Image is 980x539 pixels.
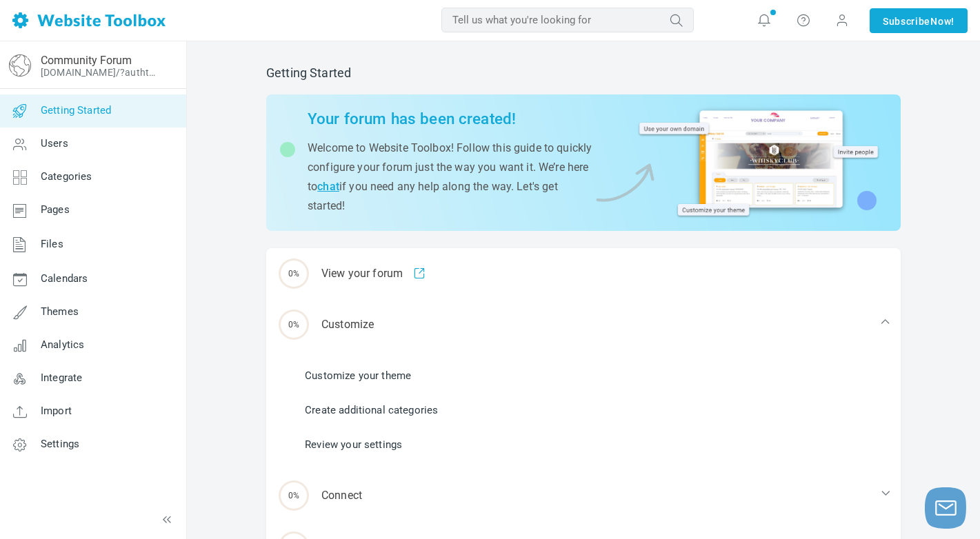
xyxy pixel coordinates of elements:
span: 0% [279,309,309,340]
a: 0% View your forum [266,248,901,299]
p: Welcome to Website Toolbox! Follow this guide to quickly configure your forum just the way you wa... [308,139,592,216]
span: Integrate [41,372,82,384]
span: Users [41,137,68,150]
a: Community Forum [41,54,132,67]
img: globe-icon.png [9,54,31,77]
span: Analytics [41,338,84,351]
span: Calendars [41,272,88,285]
span: Now! [930,14,954,29]
div: View your forum [266,248,901,299]
button: Launch chat [925,487,966,529]
h2: Getting Started [266,65,901,81]
span: Categories [41,170,92,183]
span: Themes [41,305,79,318]
span: Files [41,238,63,250]
input: Tell us what you're looking for [441,8,694,32]
span: Settings [41,438,79,450]
a: chat [317,180,339,193]
div: Customize [266,299,901,350]
span: Pages [41,203,70,216]
span: 0% [279,258,309,289]
a: Review your settings [305,437,402,452]
a: [DOMAIN_NAME]/?authtoken=6cc019cf4a0c22cf1863c8ddb40832ff&rememberMe=1 [41,67,161,78]
a: SubscribeNow! [870,8,968,33]
a: Create additional categories [305,403,438,418]
span: Getting Started [41,104,111,116]
span: 0% [279,480,309,511]
div: Connect [266,470,901,521]
a: Customize your theme [305,368,411,383]
span: Import [41,405,72,417]
h2: Your forum has been created! [308,110,592,128]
